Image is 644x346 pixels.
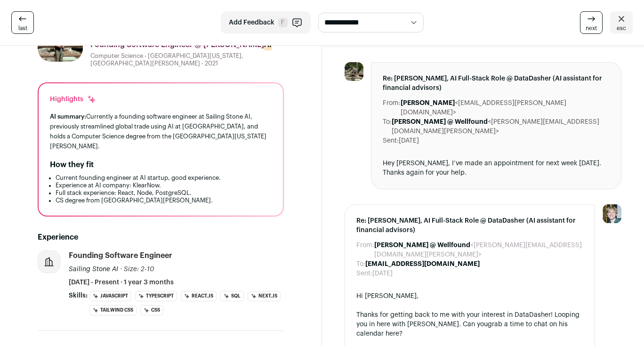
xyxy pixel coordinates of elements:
[383,74,610,93] span: Re: [PERSON_NAME], AI Full-Stack Role @ DataDasher (AI assistant for financial advisors)
[401,98,610,117] dd: <[EMAIL_ADDRESS][PERSON_NAME][DOMAIN_NAME]>
[140,305,163,315] li: CSS
[220,291,244,301] li: SQL
[89,305,137,315] li: Tailwind CSS
[56,197,272,204] li: CS degree from [GEOGRAPHIC_DATA][PERSON_NAME].
[392,119,488,125] b: [PERSON_NAME] @ Wellfound
[374,241,583,259] dd: <[PERSON_NAME][EMAIL_ADDRESS][DOMAIN_NAME][PERSON_NAME]>
[345,62,363,81] img: acb7145cee723cd80c46c0637e8cc536eb1ba2c0e7ae56896b618d02ead410b5.jpg
[392,117,610,136] dd: <[PERSON_NAME][EMAIL_ADDRESS][DOMAIN_NAME][PERSON_NAME]>
[181,291,217,301] li: React.js
[383,136,399,145] dt: Sent:
[69,278,174,287] span: [DATE] - Present · 1 year 3 months
[356,216,583,235] span: Re: [PERSON_NAME], AI Full-Stack Role @ DataDasher (AI assistant for financial advisors)
[50,95,97,104] div: Highlights
[610,11,633,34] a: esc
[56,174,272,182] li: Current founding engineer at AI startup, good experience.
[221,11,311,34] button: Add Feedback F
[50,159,94,170] h2: How they fit
[50,113,86,120] span: AI summary:
[372,269,393,278] dd: [DATE]
[383,117,392,136] dt: To:
[120,266,154,273] span: · Size: 2-10
[356,269,372,278] dt: Sent:
[617,24,626,32] span: esc
[356,291,583,301] div: Hi [PERSON_NAME],
[278,18,288,27] span: F
[18,24,27,32] span: last
[38,251,60,273] img: company-logo-placeholder-414d4e2ec0e2ddebbe968bf319fdfe5acfe0c9b87f798d344e800bc9a89632a0.png
[229,18,274,27] span: Add Feedback
[69,291,88,300] span: Skills:
[89,291,131,301] li: JavaScript
[56,189,272,197] li: Full stack experience: React, Node, PostgreSQL.
[399,136,419,145] dd: [DATE]
[365,261,480,267] b: [EMAIL_ADDRESS][DOMAIN_NAME]
[56,182,272,189] li: Experience at AI company: KlearNow.
[69,250,172,261] div: Founding Software Engineer
[580,11,603,34] a: next
[586,24,597,32] span: next
[356,241,374,259] dt: From:
[11,11,34,34] a: last
[135,291,177,301] li: TypeScript
[603,204,621,223] img: 6494470-medium_jpg
[248,291,281,301] li: Next.js
[38,232,284,243] h2: Experience
[374,242,470,249] b: [PERSON_NAME] @ Wellfound
[90,52,284,67] div: Computer Science - [GEOGRAPHIC_DATA][US_STATE], [GEOGRAPHIC_DATA][PERSON_NAME] - 2021
[69,266,118,273] span: Sailing Stone AI
[383,98,401,117] dt: From:
[383,159,610,177] div: Hey [PERSON_NAME], I’ve made an appointment for next week [DATE]. Thanks again for your help.
[401,100,455,106] b: [PERSON_NAME]
[50,112,272,152] div: Currently a founding software engineer at Sailing Stone AI, previously streamlined global trade u...
[356,310,583,338] div: Thanks for getting back to me with your interest in DataDasher! Looping you in here with [PERSON_...
[356,259,365,269] dt: To:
